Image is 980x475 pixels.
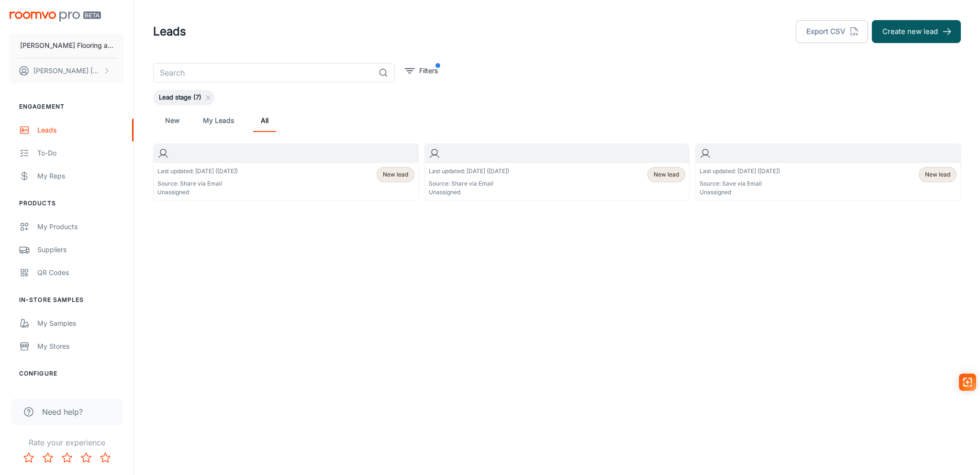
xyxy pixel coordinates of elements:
[37,125,124,135] div: Leads
[253,109,276,132] a: All
[429,188,509,197] p: Unassigned
[157,167,238,176] p: Last updated: [DATE] ([DATE])
[37,221,124,232] div: My Products
[203,109,234,132] a: My Leads
[10,11,101,22] img: Roomvo PRO Beta
[161,109,184,132] a: New
[925,170,950,179] span: New lead
[695,144,961,201] a: Last updated: [DATE] ([DATE])Source: Save via EmailUnassignedNew lead
[153,144,419,201] a: Last updated: [DATE] ([DATE])Source: Share via EmailUnassignedNew lead
[37,148,124,158] div: To-do
[157,188,238,197] p: Unassigned
[153,90,214,105] div: Lead stage (7)
[37,171,124,181] div: My Reps
[872,20,961,43] button: Create new lead
[20,40,113,51] p: [PERSON_NAME] Flooring and Interiors
[796,20,868,43] button: Export CSV
[654,170,679,179] span: New lead
[383,170,408,179] span: New lead
[10,58,124,83] button: [PERSON_NAME] [PERSON_NAME]
[700,188,780,197] p: Unassigned
[37,267,124,278] div: QR Codes
[429,167,509,176] p: Last updated: [DATE] ([DATE])
[700,179,780,188] p: Source: Save via Email
[153,23,186,40] h1: Leads
[402,63,440,78] button: filter
[10,33,124,58] button: [PERSON_NAME] Flooring and Interiors
[153,93,207,102] span: Lead stage (7)
[424,144,690,201] a: Last updated: [DATE] ([DATE])Source: Share via EmailUnassignedNew lead
[157,179,238,188] p: Source: Share via Email
[33,66,101,76] p: [PERSON_NAME] [PERSON_NAME]
[700,167,780,176] p: Last updated: [DATE] ([DATE])
[153,63,375,82] input: Search
[419,66,438,76] p: Filters
[37,244,124,255] div: Suppliers
[429,179,509,188] p: Source: Share via Email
